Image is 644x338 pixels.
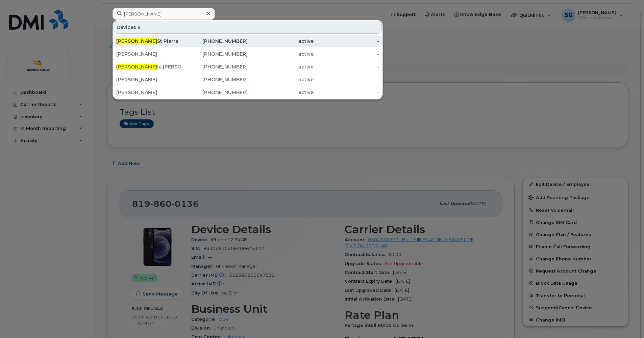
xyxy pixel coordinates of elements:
[116,76,182,83] div: [PERSON_NAME]
[116,51,182,57] div: [PERSON_NAME]
[248,38,314,45] div: active
[182,89,248,96] div: [PHONE_NUMBER]
[182,51,248,57] div: [PHONE_NUMBER]
[314,76,379,83] div: -
[116,64,157,70] span: [PERSON_NAME]
[114,86,382,98] a: [PERSON_NAME][PHONE_NUMBER]active-
[114,21,382,34] div: Devices
[248,76,314,83] div: active
[116,38,157,44] span: [PERSON_NAME]
[314,38,379,45] div: -
[182,38,248,45] div: [PHONE_NUMBER]
[248,63,314,70] div: active
[314,63,379,70] div: -
[182,63,248,70] div: [PHONE_NUMBER]
[114,74,382,86] a: [PERSON_NAME][PHONE_NUMBER]active-
[116,63,182,70] div: le [PERSON_NAME]
[114,48,382,60] a: [PERSON_NAME][PHONE_NUMBER]active-
[116,38,182,45] div: St Pierre
[116,89,182,96] div: [PERSON_NAME]
[248,89,314,96] div: active
[248,51,314,57] div: active
[314,51,379,57] div: -
[314,89,379,96] div: -
[114,61,382,73] a: [PERSON_NAME]le [PERSON_NAME][PHONE_NUMBER]active-
[114,35,382,47] a: [PERSON_NAME]St Pierre[PHONE_NUMBER]active-
[138,24,141,31] span: 5
[182,76,248,83] div: [PHONE_NUMBER]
